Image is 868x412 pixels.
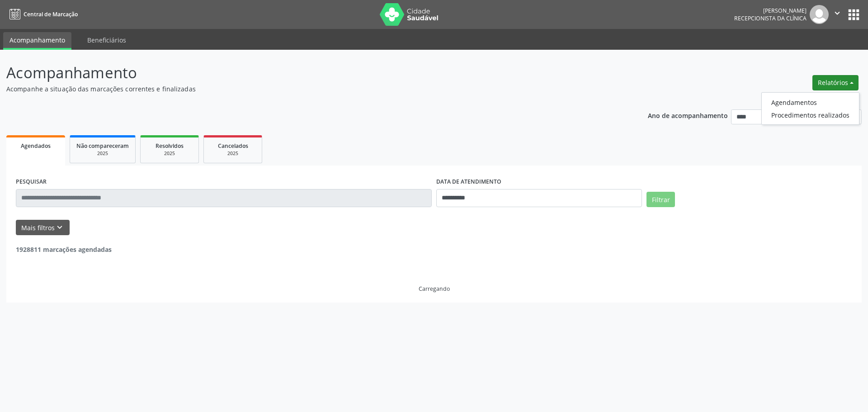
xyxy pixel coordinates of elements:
button: apps [846,7,862,23]
button: Mais filtroskeyboard_arrow_down [16,220,70,236]
a: Procedimentos realizados [762,109,859,121]
span: Recepcionista da clínica [734,14,807,22]
p: Acompanhe a situação das marcações correntes e finalizadas [6,84,605,94]
ul: Relatórios [761,92,859,125]
div: Carregando [419,285,450,293]
a: Central de Marcação [6,7,78,22]
span: Cancelados [218,142,248,150]
i: keyboard_arrow_down [55,223,65,232]
button: Relatórios [812,75,859,90]
div: 2025 [147,150,192,157]
a: Beneficiários [81,32,132,48]
button:  [829,5,846,24]
p: Ano de acompanhamento [648,109,728,121]
span: Agendados [21,142,51,150]
div: 2025 [76,150,129,157]
img: img [810,5,829,24]
p: Acompanhamento [6,62,605,84]
strong: 1928811 marcações agendadas [16,245,112,254]
span: Central de Marcação [24,10,78,18]
i:  [832,8,842,18]
div: 2025 [210,150,255,157]
label: DATA DE ATENDIMENTO [436,175,501,189]
label: PESQUISAR [16,175,47,189]
div: [PERSON_NAME] [734,7,807,14]
a: Acompanhamento [3,32,71,50]
a: Agendamentos [762,96,859,109]
span: Não compareceram [76,142,129,150]
button: Filtrar [646,192,675,207]
span: Resolvidos [156,142,184,150]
